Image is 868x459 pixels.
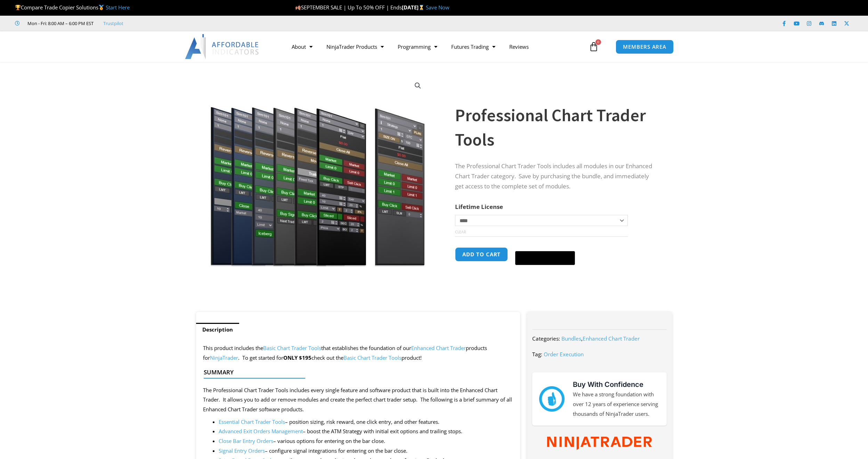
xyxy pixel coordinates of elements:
[219,428,303,435] a: Advanced Exit Orders Management
[547,437,652,450] img: NinjaTrader Wordmark color RGB | Affordable Indicators – NinjaTrader
[203,343,513,363] p: This product includes the that establishes the foundation of our products for . To get started for
[219,436,513,446] li: – various options for entering on the bar close.
[204,369,507,376] h4: Summary
[444,39,502,55] a: Futures Trading
[26,19,94,28] span: Mon - Fri: 8:00 AM – 6:00 PM EST
[185,34,260,59] img: LogoAI | Affordable Indicators – NinjaTrader
[561,335,581,342] a: Bundles
[285,39,319,55] a: About
[15,5,21,10] img: 🏆
[402,4,426,11] strong: [DATE]
[412,79,424,92] a: View full-screen image gallery
[532,351,542,358] span: Tag:
[455,229,466,234] a: Clear options
[515,251,575,265] button: Buy with GPay
[285,39,587,55] nav: Menu
[263,344,321,351] a: Basic Chart Trader Tools
[455,103,658,152] h1: Professional Chart Trader Tools
[210,354,238,361] a: NinjaTrader
[502,39,536,55] a: Reviews
[319,39,391,55] a: NinjaTrader Products
[391,39,444,55] a: Programming
[419,5,424,10] img: ⌛
[544,351,584,358] a: Order Execution
[196,323,239,336] a: Description
[311,354,422,361] span: check out the product!
[616,40,674,54] a: MEMBERS AREA
[283,354,311,361] strong: ONLY $195
[106,4,130,11] a: Start Here
[411,344,466,351] a: Enhanced Chart Trader
[206,74,429,267] img: ProfessionalToolsBundlePage
[426,4,449,11] a: Save Now
[99,5,104,10] img: 🥇
[573,390,660,419] p: We have a strong foundation with over 12 years of experience serving thousands of NinjaTrader users.
[561,335,640,342] span: ,
[343,354,401,361] a: Basic Chart Trader Tools
[595,39,601,45] span: 0
[103,19,123,28] a: Trustpilot
[219,447,265,454] a: Signal Entry Orders
[583,335,640,342] a: Enhanced Chart Trader
[219,418,285,425] a: Essential Chart Trader Tools
[455,161,658,192] p: The Professional Chart Trader Tools includes all modules in our Enhanced Chart Trader category. S...
[295,5,301,10] img: 🍂
[15,4,130,11] span: Compare Trade Copier Solutions
[623,44,666,49] span: MEMBERS AREA
[295,4,402,11] span: SEPTEMBER SALE | Up To 50% OFF | Ends
[578,37,609,57] a: 0
[514,246,576,247] iframe: Secure payment input frame
[219,446,513,456] li: – configure signal integrations for entering on the bar close.
[539,386,564,411] img: mark thumbs good 43913 | Affordable Indicators – NinjaTrader
[203,386,513,415] p: The Professional Chart Trader Tools includes every single feature and software product that is bu...
[219,427,513,436] li: – boost the ATM Strategy with initial exit options and trailing stops.
[219,417,513,427] li: – position sizing, risk reward, one click entry, and other features.
[455,203,503,211] label: Lifetime License
[219,437,273,444] a: Close Bar Entry Orders
[573,379,660,390] h3: Buy With Confidence
[532,335,560,342] span: Categories:
[455,247,508,262] button: Add to cart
